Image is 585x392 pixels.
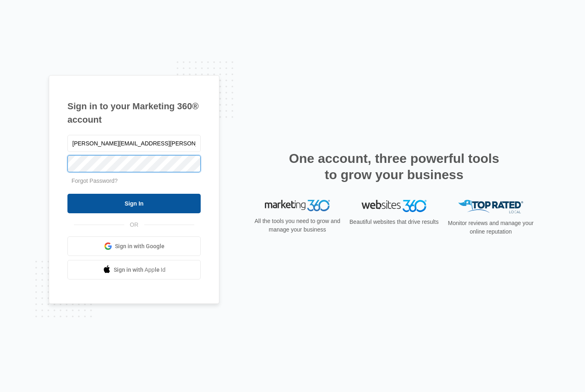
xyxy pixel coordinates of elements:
[362,200,427,212] img: Websites 360
[265,200,330,211] img: Marketing 360
[114,266,166,274] span: Sign in with Apple Id
[115,242,165,251] span: Sign in with Google
[67,100,201,126] h1: Sign in to your Marketing 360® account
[67,194,201,213] input: Sign In
[458,200,523,213] img: Top Rated Local
[252,217,343,234] p: All the tools you need to grow and manage your business
[67,135,201,152] input: Email
[71,178,118,184] a: Forgot Password?
[67,236,201,256] a: Sign in with Google
[286,150,502,183] h2: One account, three powerful tools to grow your business
[349,218,440,226] p: Beautiful websites that drive results
[67,260,201,279] a: Sign in with Apple Id
[124,221,144,229] span: OR
[445,219,536,236] p: Monitor reviews and manage your online reputation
